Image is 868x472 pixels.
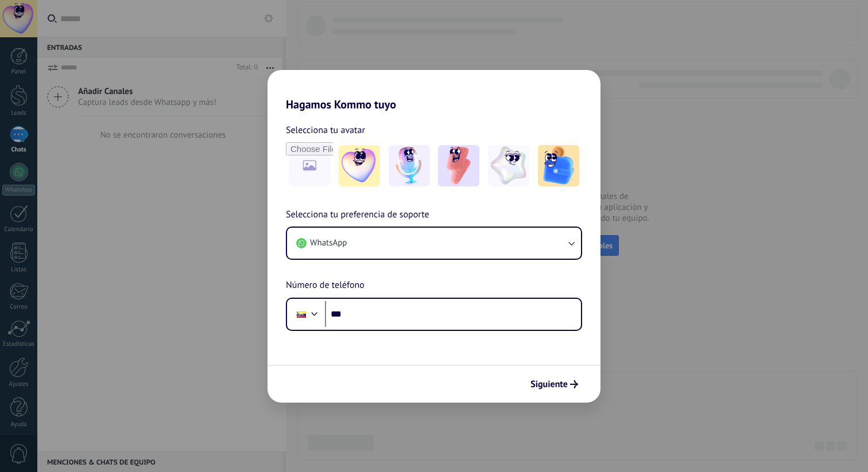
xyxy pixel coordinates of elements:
[438,145,479,186] img: -3.jpeg
[538,145,579,186] img: -5.jpeg
[525,375,583,394] button: Siguiente
[286,278,365,293] span: Número de teléfono
[286,208,429,223] span: Selecciona tu preferencia de soporte
[290,302,312,326] div: Venezuela: + 58
[530,380,568,388] span: Siguiente
[286,123,365,138] span: Selecciona tu avatar
[488,145,529,186] img: -4.jpeg
[268,70,600,111] h2: Hagamos Kommo tuyo
[287,228,581,259] button: WhatsApp
[389,145,430,186] img: -2.jpeg
[310,237,347,249] span: WhatsApp
[339,145,380,186] img: -1.jpeg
